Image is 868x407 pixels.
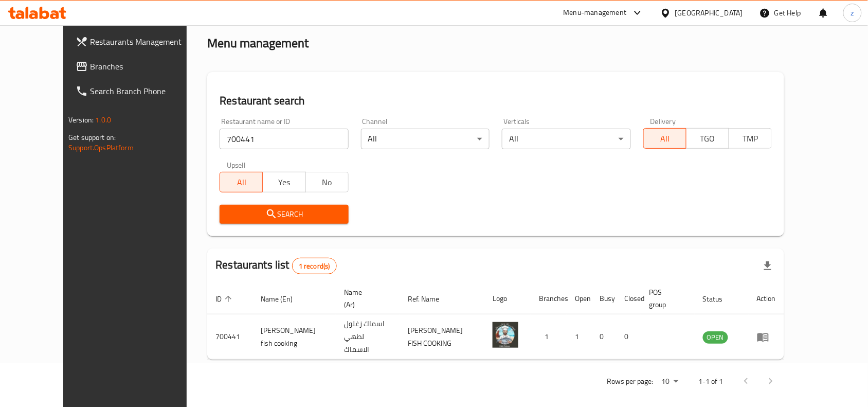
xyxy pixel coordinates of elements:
[224,175,259,190] span: All
[493,322,518,348] img: Asmak zaghloul fish cooking
[643,128,686,149] button: All
[686,128,729,149] button: TGO
[261,293,306,305] span: Name (En)
[650,118,676,125] label: Delivery
[220,129,348,149] input: Search for restaurant name or ID..
[531,314,567,360] td: 1
[336,314,400,360] td: اسماك زغلول لطهي الاسماك
[699,375,724,388] p: 1-1 of 1
[220,172,263,192] button: All
[95,113,111,127] span: 1.0.0
[90,36,200,48] span: Restaurants Management
[729,128,772,149] button: TMP
[616,314,641,360] td: 0
[262,172,305,192] button: Yes
[207,35,309,51] h2: Menu management
[67,29,208,54] a: Restaurants Management
[755,254,780,278] div: Export file
[502,129,630,149] div: All
[220,205,348,224] button: Search
[851,7,854,19] span: z
[215,257,336,274] h2: Restaurants list
[703,293,736,305] span: Status
[733,131,768,146] span: TMP
[344,286,387,311] span: Name (Ar)
[703,331,728,344] div: OPEN
[67,79,208,103] a: Search Branch Phone
[749,283,784,314] th: Action
[607,375,654,388] p: Rows per page:
[293,261,336,271] span: 1 record(s)
[757,331,776,343] div: Menu
[567,283,591,314] th: Open
[90,60,200,73] span: Branches
[361,129,490,149] div: All
[90,85,200,97] span: Search Branch Phone
[68,131,116,144] span: Get support on:
[228,208,340,221] span: Search
[649,286,682,311] span: POS group
[564,7,627,19] div: Menu-management
[484,283,531,314] th: Logo
[305,172,349,192] button: No
[691,131,725,146] span: TGO
[408,293,453,305] span: Ref. Name
[658,374,682,390] div: Rows per page:
[267,175,301,190] span: Yes
[703,331,728,343] span: OPEN
[567,314,591,360] td: 1
[68,113,94,127] span: Version:
[531,283,567,314] th: Branches
[591,283,616,314] th: Busy
[207,283,784,360] table: enhanced table
[67,54,208,79] a: Branches
[616,283,641,314] th: Closed
[648,131,682,146] span: All
[591,314,616,360] td: 0
[68,141,134,154] a: Support.OpsPlatform
[207,314,252,360] td: 700441
[220,93,772,109] h2: Restaurant search
[675,7,743,19] div: [GEOGRAPHIC_DATA]
[227,162,246,169] label: Upsell
[310,175,345,190] span: No
[252,314,336,360] td: [PERSON_NAME] fish cooking
[400,314,484,360] td: [PERSON_NAME] FISH COOKING
[215,293,235,305] span: ID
